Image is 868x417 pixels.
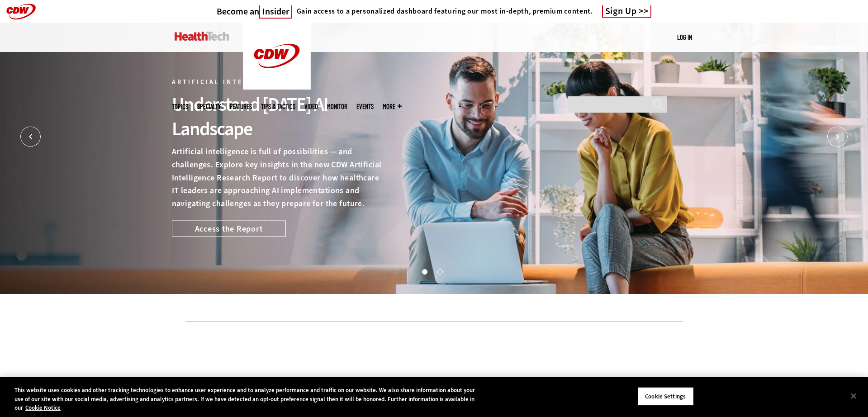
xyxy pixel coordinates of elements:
a: MonITor [327,103,347,110]
div: This website uses cookies and other tracking technologies to enhance user experience and to analy... [14,386,477,412]
a: Gain access to a personalized dashboard featuring our most in-depth, premium content. [292,7,593,16]
a: Features [230,103,252,110]
button: Next [827,127,848,147]
button: 2 of 2 [437,269,442,274]
span: More [383,103,402,110]
div: Understand [DATE] AI Landscape [172,92,382,141]
span: Insider [259,5,292,19]
button: 1 of 2 [422,269,427,274]
img: Home [175,32,229,41]
img: Home [243,23,311,90]
a: Become anInsider [217,6,292,17]
a: Sign Up [602,5,652,18]
a: Events [356,103,374,110]
button: Close [844,386,863,406]
span: Specialty [197,103,221,110]
a: Log in [677,33,692,41]
button: Prev [20,127,41,147]
iframe: advertisement [270,335,599,376]
h4: Gain access to a personalized dashboard featuring our most in-depth, premium content. [297,7,593,16]
p: Artificial intelligence is full of possibilities — and challenges. Explore key insights in the ne... [172,145,382,210]
div: User menu [677,33,692,42]
a: Tips & Tactics [261,103,295,110]
button: Cookie Settings [637,387,694,406]
a: Video [304,103,318,110]
a: Access the Report [172,220,286,237]
a: CDW [243,82,311,92]
a: More information about your privacy [25,404,61,412]
h3: Become an [217,6,292,17]
span: Topics [172,103,188,110]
